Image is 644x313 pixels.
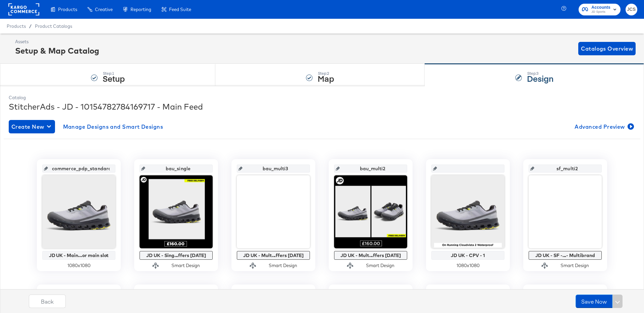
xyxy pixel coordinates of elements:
[15,45,99,56] div: Setup & Map Catalog
[318,71,334,76] div: Step: 2
[366,262,394,269] div: Smart Design
[42,262,115,269] div: 1080 x 1080
[560,262,589,269] div: Smart Design
[527,71,553,76] div: Step: 3
[29,295,66,308] button: Back
[433,253,503,258] div: JD UK - CPV - 1
[9,120,55,133] button: Create New
[130,7,151,12] span: Reporting
[141,253,211,258] div: JD UK - Sing...ffers [DATE]
[60,120,166,133] button: Manage Designs and Smart Designs
[169,7,191,12] span: Feed Suite
[11,122,52,131] span: Create New
[15,39,99,45] div: Assets
[581,44,633,53] span: Catalogs Overview
[7,23,26,29] span: Products
[626,4,637,15] button: JCS
[318,73,334,84] strong: Map
[336,253,406,258] div: JD UK - Mult...ffers [DATE]
[530,253,600,258] div: JD UK - SF -...- Multibrand
[527,73,553,84] strong: Design
[579,4,621,15] button: AccountsJD Sports
[44,253,114,258] div: JD UK - Main...or main slot
[238,253,308,258] div: JD UK - Mult...ffers [DATE]
[95,7,113,12] span: Creative
[63,122,163,131] span: Manage Designs and Smart Designs
[26,23,35,29] span: /
[35,23,72,29] a: Product Catalogs
[103,71,125,76] div: Step: 1
[171,262,200,269] div: Smart Design
[9,101,635,112] div: StitcherAds - JD - 10154782784169717 - Main Feed
[431,262,504,269] div: 1080 x 1080
[269,262,297,269] div: Smart Design
[103,73,125,84] strong: Setup
[578,42,636,55] button: Catalogs Overview
[591,4,610,11] span: Accounts
[591,9,610,15] span: JD Sports
[572,120,635,133] button: Advanced Preview
[575,122,633,131] span: Advanced Preview
[576,295,612,308] button: Save Now
[9,95,635,101] div: Catalog
[628,6,635,13] span: JCS
[58,7,77,12] span: Products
